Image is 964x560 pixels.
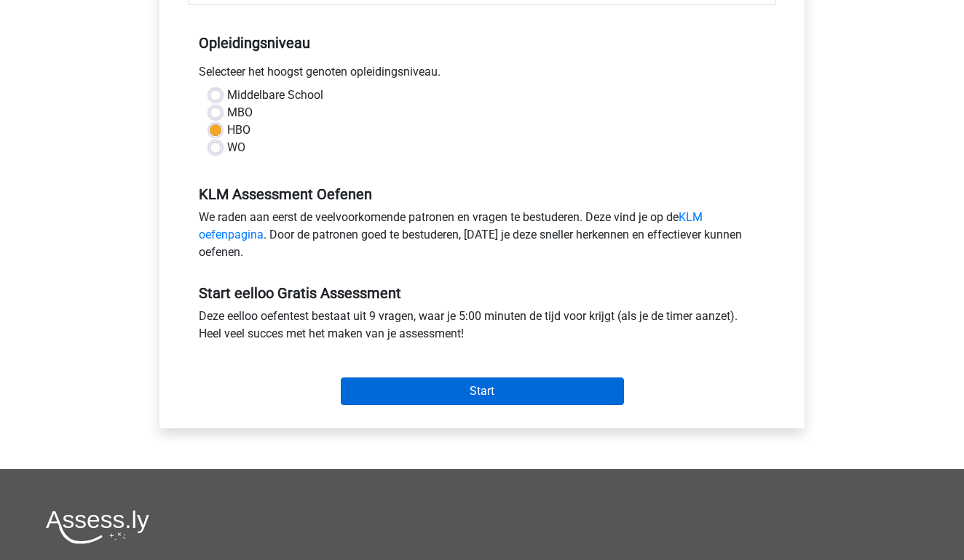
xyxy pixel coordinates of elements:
[227,87,323,104] label: Middelbare School
[188,308,776,348] div: Deze eelloo oefentest bestaat uit 9 vragen, waar je 5:00 minuten de tijd voor krijgt (als je de t...
[199,185,765,203] h5: KLM Assessment Oefenen
[188,209,776,267] div: We raden aan eerst de veelvoorkomende patronen en vragen te bestuderen. Deze vind je op de . Door...
[199,284,765,302] h5: Start eelloo Gratis Assessment
[227,121,250,139] label: HBO
[341,377,624,405] input: Start
[46,510,149,544] img: Assessly logo
[227,104,253,121] label: MBO
[227,139,245,156] label: WO
[199,28,765,57] h5: Opleidingsniveau
[188,63,776,87] div: Selecteer het hoogst genoten opleidingsniveau.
